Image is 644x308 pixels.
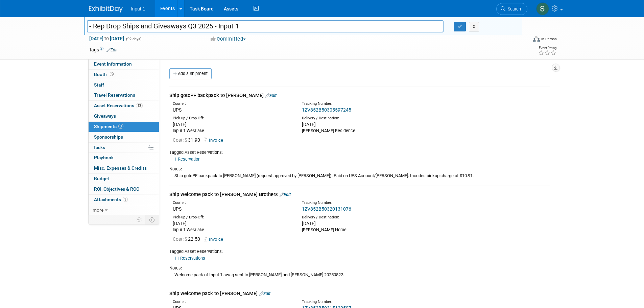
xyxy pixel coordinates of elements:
div: Courier: [173,299,292,305]
span: Shipments [94,124,123,129]
div: Notes: [169,265,550,271]
a: more [89,205,159,215]
button: X [469,22,479,31]
span: Travel Reservations [94,92,135,98]
span: Cost: $ [173,236,188,242]
div: Tracking Number: [302,200,453,206]
a: Invoice [204,138,226,143]
a: 1ZV852B50305597245 [302,107,351,113]
span: Attachments [94,197,128,202]
span: Staff [94,82,104,88]
a: Sponsorships [89,132,159,142]
img: Format-Inperson.png [533,36,540,42]
span: (92 days) [125,37,142,41]
a: Invoice [204,237,226,242]
div: Tracking Number: [302,101,453,106]
a: Playbook [89,153,159,163]
div: [DATE] [173,121,292,128]
div: Ship gotoPF backpack to [PERSON_NAME] [169,92,550,99]
span: Input 1 [131,6,145,11]
div: [DATE] [302,121,421,128]
span: Cost: $ [173,137,188,143]
a: Tasks [89,143,159,153]
div: Tagged Asset Reservations: [169,248,550,255]
div: Event Format [487,35,557,45]
div: Welcome pack of Input 1 swag sent to [PERSON_NAME] and [PERSON_NAME] 20250822. [169,271,550,278]
span: Sponsorships [94,134,123,140]
span: Event Information [94,61,132,67]
span: more [93,207,103,213]
div: Ship welcome pack to [PERSON_NAME] Brothers [169,191,550,198]
div: Pick-up / Drop-Off: [173,215,292,220]
span: Giveaways [94,113,116,119]
a: Giveaways [89,111,159,121]
div: UPS [173,106,292,113]
span: [DATE] [DATE] [89,35,124,42]
div: Input 1 Westlake [173,227,292,233]
a: Edit [280,192,291,197]
a: Edit [106,48,118,52]
span: 3 [118,124,123,129]
a: Attachments3 [89,195,159,205]
span: 3 [123,197,128,202]
span: Playbook [94,155,114,160]
a: Travel Reservations [89,90,159,100]
div: [PERSON_NAME] Residence [302,128,421,134]
div: Input 1 Westlake [173,128,292,134]
div: Courier: [173,200,292,206]
div: Event Rating [538,46,556,50]
img: ExhibitDay [89,6,123,13]
span: to [103,36,110,41]
a: Budget [89,174,159,184]
div: In-Person [541,37,557,42]
a: Shipments3 [89,122,159,132]
span: Booth not reserved yet [109,72,115,77]
div: UPS [173,206,292,212]
td: Tags [89,46,118,53]
div: Tagged Asset Reservations: [169,149,550,156]
a: Edit [265,93,277,98]
a: 11 Reservations [174,256,205,261]
a: Booth [89,70,159,80]
div: Ship gotoPF backpack to [PERSON_NAME] (request approved by [PERSON_NAME]). Paid on UPS Account/[P... [169,172,550,179]
span: 22.50 [173,236,203,242]
span: Search [505,6,521,11]
img: Susan Stout [536,2,549,15]
span: Asset Reservations [94,103,143,108]
div: [DATE] [302,220,421,227]
a: Misc. Expenses & Credits [89,163,159,173]
a: 1ZV852B50320131076 [302,206,351,212]
span: 31.90 [173,137,203,143]
span: 12 [136,103,143,108]
div: Tracking Number: [302,299,453,305]
div: Delivery / Destination: [302,116,421,121]
div: [DATE] [173,220,292,227]
td: Personalize Event Tab Strip [134,215,145,224]
span: Booth [94,72,115,77]
span: Misc. Expenses & Credits [94,165,147,171]
div: Courier: [173,101,292,106]
a: Add a Shipment [169,68,212,79]
div: Delivery / Destination: [302,215,421,220]
a: Staff [89,80,159,90]
a: 1 Reservation [174,157,200,162]
td: Toggle Event Tabs [145,215,159,224]
div: Pick-up / Drop-Off: [173,116,292,121]
button: Committed [208,35,248,43]
span: ROI, Objectives & ROO [94,186,139,192]
a: ROI, Objectives & ROO [89,184,159,194]
a: Edit [259,291,270,296]
a: Search [496,3,527,15]
a: Event Information [89,59,159,69]
span: Tasks [93,145,105,150]
span: Budget [94,176,109,181]
div: [PERSON_NAME] Home [302,227,421,233]
a: Asset Reservations12 [89,101,159,111]
div: Notes: [169,166,550,172]
div: Ship welcome pack to [PERSON_NAME] [169,290,550,297]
